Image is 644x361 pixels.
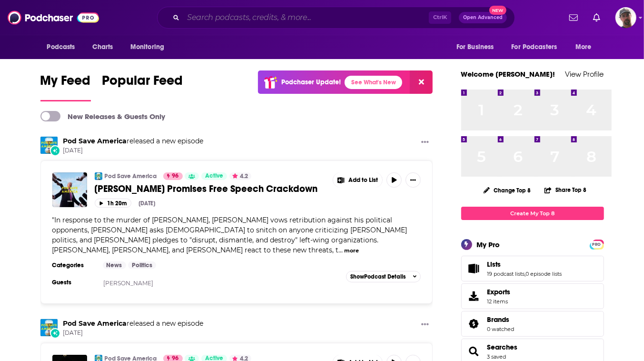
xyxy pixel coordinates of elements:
button: 4.2 [229,172,251,180]
span: Active [205,171,223,181]
span: ... [339,246,343,254]
span: Exports [487,288,511,296]
a: Welcome [PERSON_NAME]! [461,70,555,79]
span: Add to List [348,177,378,184]
span: Show Podcast Details [350,273,406,280]
a: My Feed [40,72,91,101]
button: open menu [40,38,88,56]
a: 3 saved [487,353,506,360]
a: See What's New [345,76,402,89]
div: New Episode [50,145,60,156]
a: 0 episode lists [526,271,562,277]
button: Show More Button [417,319,433,331]
span: In response to the murder of [PERSON_NAME], [PERSON_NAME] vows retribution against his political ... [52,216,407,254]
a: Active [201,172,227,180]
span: Brands [487,315,510,324]
span: For Business [456,40,494,54]
img: Pod Save America [40,137,58,154]
button: Change Top 8 [478,184,537,196]
button: Show More Button [333,172,383,188]
span: PRO [591,241,603,248]
img: Podchaser - Follow, Share and Rate Podcasts [8,9,99,27]
div: Search podcasts, credits, & more... [157,7,515,29]
span: Lists [461,256,604,281]
a: View Profile [565,70,604,79]
span: Logged in as cjPurdy [615,7,636,28]
span: Exports [465,290,484,303]
p: Podchaser Update! [281,78,341,86]
button: Show More Button [417,137,433,149]
a: 0 watched [487,326,515,332]
span: Popular Feed [102,72,183,94]
span: Monitoring [130,40,164,54]
a: Show notifications dropdown [565,10,582,26]
span: [PERSON_NAME] Promises Free Speech Crackdown [95,183,318,195]
span: 12 items [487,298,511,305]
a: Brands [465,317,484,331]
h3: Guests [52,279,95,286]
button: ShowPodcast Details [346,271,421,282]
a: Pod Save America [63,137,127,145]
a: [PERSON_NAME] [103,280,153,287]
h3: released a new episode [63,137,204,146]
span: [DATE] [63,329,204,337]
a: New Releases & Guests Only [40,111,166,121]
div: My Pro [477,240,500,249]
div: New Episode [50,328,60,339]
a: Searches [465,345,484,358]
a: Popular Feed [102,72,183,101]
span: Open Advanced [463,15,503,20]
span: " [52,216,407,254]
span: Lists [487,260,501,269]
span: Podcasts [47,40,75,54]
button: open menu [505,38,571,56]
input: Search podcasts, credits, & more... [183,10,429,25]
span: New [489,6,506,15]
button: open menu [450,38,506,56]
a: Trump Promises Free Speech Crackdown [52,172,87,207]
div: [DATE] [139,200,156,207]
a: Politics [128,261,156,269]
span: 96 [172,171,179,181]
span: , [525,271,526,277]
span: Ctrl K [429,11,451,24]
a: News [103,261,126,269]
img: Pod Save America [95,172,102,180]
a: PRO [591,240,603,247]
a: 19 podcast lists [487,271,525,277]
a: Pod Save America [105,172,157,180]
a: Lists [487,260,562,269]
a: Lists [465,262,484,275]
span: Brands [461,311,604,337]
button: Show profile menu [615,7,636,28]
span: More [575,40,592,54]
a: Exports [461,283,604,309]
button: open menu [124,38,177,56]
h3: released a new episode [63,319,204,328]
a: Searches [487,343,518,351]
button: Show More Button [406,172,421,188]
a: Create My Top 8 [461,207,604,220]
a: Show notifications dropdown [589,10,604,26]
span: My Feed [40,72,91,94]
button: Open AdvancedNew [459,12,507,23]
a: Brands [487,315,515,324]
button: more [344,247,359,255]
span: [DATE] [63,147,204,155]
span: Charts [93,40,113,54]
button: 1h 20m [95,199,131,208]
a: Pod Save America [63,319,127,328]
h3: Categories [52,261,95,269]
button: Share Top 8 [544,180,587,199]
img: Pod Save America [40,319,58,336]
a: 96 [163,172,183,180]
a: [PERSON_NAME] Promises Free Speech Crackdown [95,183,326,195]
span: For Podcasters [512,40,557,54]
img: User Profile [615,7,636,28]
a: Charts [87,38,119,56]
